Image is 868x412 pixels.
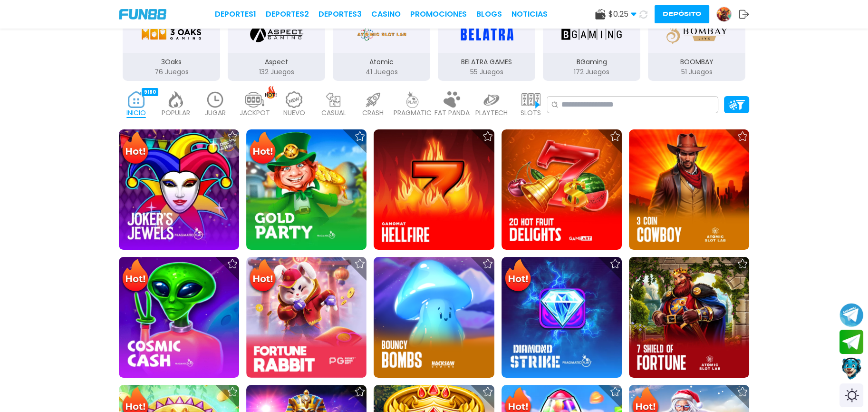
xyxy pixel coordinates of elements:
img: 3Oaks [141,21,201,48]
p: BGaming [543,57,640,67]
p: PLAYTECH [475,108,508,118]
p: FAT PANDA [434,108,470,118]
span: $ 0.25 [608,9,637,20]
button: Join telegram channel [839,303,863,327]
img: Gold Party [246,129,366,250]
a: Avatar [716,7,739,22]
a: Deportes1 [215,9,256,20]
a: BLOGS [476,9,502,20]
p: 76 Juegos [123,67,220,77]
p: PRAGMATIC [394,108,432,118]
img: hot [265,86,277,98]
img: 3 Coin Cowboy [629,129,749,250]
div: Switch theme [839,383,863,407]
button: 3Oaks [119,14,224,82]
p: SLOTS [521,108,541,118]
p: 55 Juegos [438,67,535,77]
p: NUEVO [283,108,305,118]
img: Atomic [355,21,408,48]
a: Deportes3 [318,9,362,20]
button: BOOMBAY [644,14,749,82]
img: 7 Shields of Fortune [629,257,749,377]
img: slots_light.webp [521,91,540,108]
a: Deportes2 [266,9,309,20]
button: Aspect [224,14,329,82]
p: CASUAL [321,108,346,118]
img: BOOMBAY [666,21,726,48]
button: Join telegram [839,330,863,354]
img: Hot [247,130,278,167]
a: NOTICIAS [511,9,548,20]
p: 41 Juegos [333,67,430,77]
button: Contact customer service [839,356,863,381]
img: Hot [120,130,151,167]
img: fat_panda_light.webp [443,91,462,108]
img: 20 Hot Fruit Delights [502,129,622,250]
img: popular_light.webp [166,91,185,108]
img: Avatar [717,7,731,21]
p: Aspect [228,57,325,67]
img: BGaming [561,21,621,48]
img: casual_light.webp [324,91,343,108]
p: JUGAR [205,108,226,118]
img: Hot [120,258,151,295]
img: recent_light.webp [206,91,225,108]
img: Bouncy Bombs 96% [374,257,494,377]
img: Company Logo [119,9,166,20]
p: BELATRA GAMES [438,57,535,67]
img: Aspect [250,21,303,48]
p: 3Oaks [123,57,220,67]
p: CRASH [362,108,384,118]
p: INICIO [126,108,146,118]
img: new_light.webp [285,91,304,108]
img: pragmatic_light.webp [403,91,422,108]
p: 132 Juegos [228,67,325,77]
div: 9180 [142,88,158,96]
button: BGaming [539,14,644,82]
p: BOOMBAY [648,57,745,67]
button: BELATRA GAMES [434,14,539,82]
img: Platform Filter [728,100,745,110]
img: Joker's Jewels [119,129,239,250]
img: Hot [502,258,533,295]
p: 51 Juegos [648,67,745,77]
img: Cosmic Cash [119,257,239,377]
img: Hot [247,258,278,295]
p: JACKPOT [240,108,270,118]
p: POPULAR [162,108,190,118]
a: CASINO [371,9,401,20]
img: home_active.webp [127,91,146,108]
button: Depósito [655,5,709,23]
a: Promociones [410,9,467,20]
img: playtech_light.webp [482,91,501,108]
button: Atomic [329,14,434,82]
img: jackpot_light.webp [245,91,264,108]
img: Diamond Strike [502,257,622,377]
img: crash_light.webp [364,91,383,108]
img: Hellfire [374,129,494,250]
img: BELATRA GAMES [456,21,516,48]
p: Atomic [333,57,430,67]
img: Fortune Rabbit [246,257,366,377]
p: 172 Juegos [543,67,640,77]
